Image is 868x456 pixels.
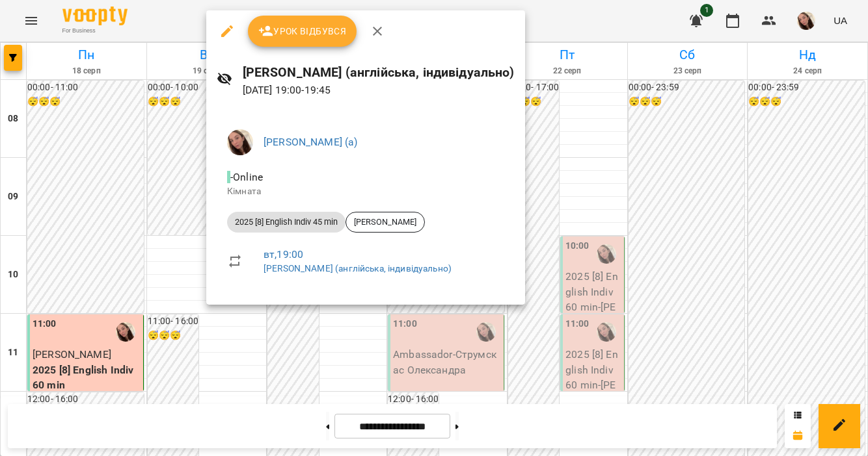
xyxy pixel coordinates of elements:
[258,23,347,39] span: Урок відбувся
[264,263,452,273] a: [PERSON_NAME] (англійська, індивідуально)
[243,82,515,98] p: [DATE] 19:00 - 19:45
[227,216,346,228] span: 2025 [8] English Indiv 45 min
[346,212,425,233] div: [PERSON_NAME]
[227,171,265,183] span: - Online
[248,16,357,47] button: Урок відбувся
[264,136,358,148] a: [PERSON_NAME] (а)
[243,62,515,82] h6: [PERSON_NAME] (англійська, індивідуально)
[346,216,424,228] span: [PERSON_NAME]
[227,129,253,155] img: 8e00ca0478d43912be51e9823101c125.jpg
[227,185,504,198] p: Кімната
[264,248,303,260] a: вт , 19:00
